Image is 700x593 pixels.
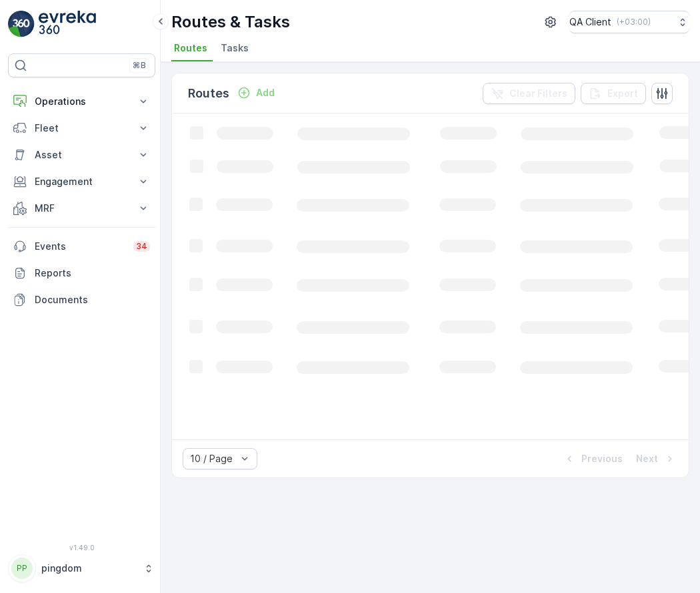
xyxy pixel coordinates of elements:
p: Operations [35,95,129,108]
span: Routes [174,41,207,55]
p: ⌘B [133,60,146,71]
button: Fleet [8,115,155,142]
button: MRF [8,195,155,222]
p: Routes & Tasks [171,11,290,33]
p: Engagement [35,175,129,188]
p: Previous [581,452,623,465]
button: Operations [8,88,155,115]
p: Next [636,452,658,465]
img: logo [8,11,35,37]
span: v 1.49.0 [8,544,155,552]
button: Next [635,451,678,467]
p: MRF [35,202,129,215]
p: ( +03:00 ) [617,17,651,27]
p: Asset [35,148,129,162]
button: Clear Filters [483,83,575,104]
span: Tasks [221,41,249,55]
button: Add [232,85,280,101]
button: Export [581,83,646,104]
p: QA Client [569,15,611,29]
p: Events [35,240,125,253]
div: PP [11,558,33,579]
button: Asset [8,142,155,168]
img: logo_light-DOdMpM7g.png [39,11,96,37]
a: Documents [8,286,155,313]
p: Export [607,87,638,100]
button: Previous [561,451,624,467]
a: Events34 [8,233,155,260]
p: Documents [35,293,150,307]
p: Reports [35,266,150,280]
p: Routes [188,84,229,103]
button: QA Client(+03:00) [569,11,689,33]
p: Fleet [35,122,129,135]
a: Reports [8,260,155,286]
p: 34 [136,241,147,252]
button: PPpingdom [8,554,155,582]
p: Add [256,86,275,100]
button: Engagement [8,168,155,195]
p: Clear Filters [509,87,567,100]
p: pingdom [41,562,137,575]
